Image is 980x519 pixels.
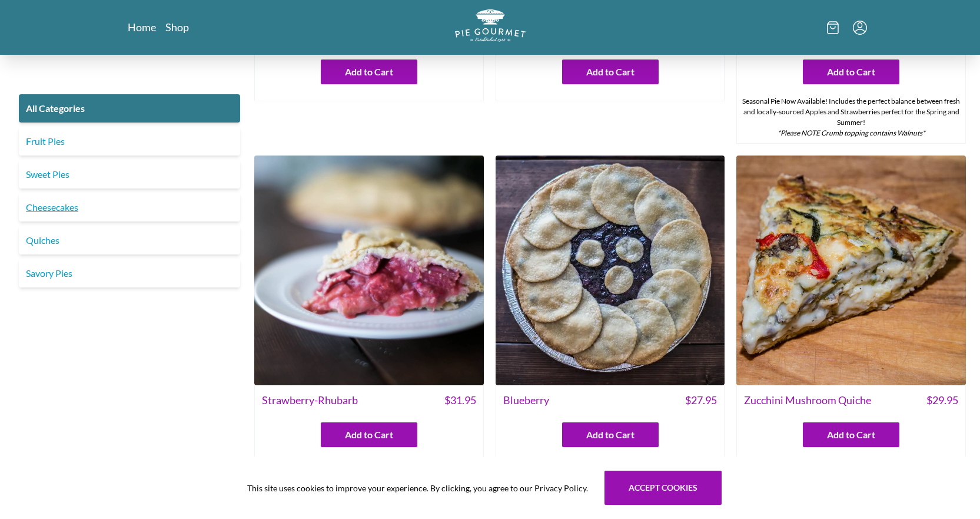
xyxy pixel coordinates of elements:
[19,160,240,189] a: Sweet Pies
[778,128,925,137] em: *Please NOTE Crumb topping contains Walnuts*
[128,20,156,34] a: Home
[737,454,965,495] div: Fresh slices of zucchini and mushrooms, thinly sliced onions, fresh eggs, mozzarella and parmesan...
[19,94,240,123] a: All Categories
[803,422,899,447] button: Add to Cart
[321,59,417,84] button: Add to Cart
[321,422,417,447] button: Add to Cart
[562,59,659,84] button: Add to Cart
[685,392,717,408] span: $ 27.95
[444,392,476,408] span: $ 31.95
[165,20,189,34] a: Shop
[255,454,483,485] div: Seasonal Favorite! Now Available!
[496,156,725,385] img: Blueberry
[803,59,899,84] button: Add to Cart
[586,65,634,79] span: Add to Cart
[262,392,358,408] span: Strawberry-Rhubarb
[455,9,526,42] img: logo
[604,471,722,505] button: Accept cookies
[736,156,966,385] img: Zucchini Mushroom Quiche
[19,127,240,156] a: Fruit Pies
[247,482,588,494] span: This site uses cookies to improve your experience. By clicking, you agree to our Privacy Policy.
[827,428,875,442] span: Add to Cart
[19,259,240,287] a: Savory Pies
[744,392,871,408] span: Zucchini Mushroom Quiche
[19,193,240,222] a: Cheesecakes
[19,226,240,254] a: Quiches
[827,65,875,79] span: Add to Cart
[254,156,484,385] img: Strawberry-Rhubarb
[345,428,393,442] span: Add to Cart
[586,428,634,442] span: Add to Cart
[562,422,659,447] button: Add to Cart
[455,9,526,45] a: Logo
[853,21,867,35] button: Menu
[345,65,393,79] span: Add to Cart
[926,392,958,408] span: $ 29.95
[503,392,549,408] span: Blueberry
[737,91,965,143] div: Seasonal Pie Now Available! Includes the perfect balance between fresh and locally-sourced Apples...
